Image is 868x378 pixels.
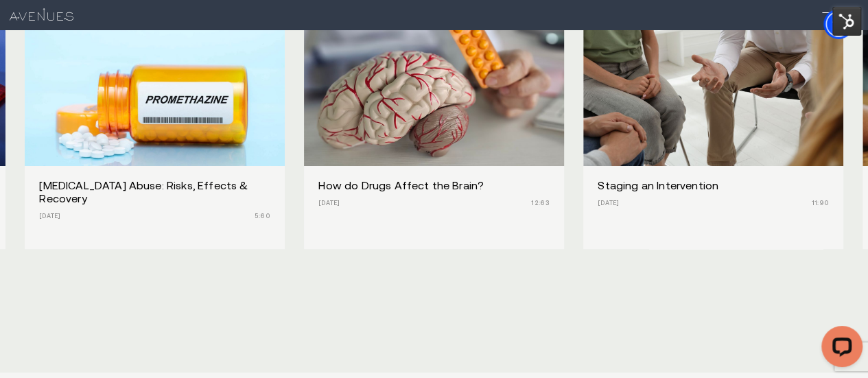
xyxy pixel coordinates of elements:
[823,9,854,39] div: Accessibility Menu
[304,23,564,250] a: How do Drugs Affect the Brain? How do Drugs Affect the Brain? [DATE] 12:63
[304,23,564,250] div: /
[39,180,270,206] h3: [MEDICAL_DATA] Abuse: Risks, Effects & Recovery
[254,213,270,221] span: 5:60
[583,23,843,250] a: Staging an Intervention Staging an Intervention [DATE] 11:90
[812,200,829,208] span: 11:90
[25,23,285,250] div: /
[583,23,843,250] div: /
[291,16,577,174] img: How do Drugs Affect the Brain?
[25,23,285,250] a: Promethazine Abuse: Risks, Effects & Recovery [MEDICAL_DATA] Abuse: Risks, Effects & Recovery [DA...
[318,200,530,208] p: [DATE]
[598,180,829,193] h3: Staging an Intervention
[318,180,550,193] h3: How do Drugs Affect the Brain?
[810,320,868,378] iframe: LiveChat chat widget
[583,23,843,167] img: Staging an Intervention
[532,200,550,208] span: 12:63
[832,7,861,36] img: HubSpot Tools Menu Toggle
[598,200,810,208] p: [DATE]
[39,213,251,221] p: [DATE]
[25,23,285,167] img: Promethazine Abuse: Risks, Effects & Recovery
